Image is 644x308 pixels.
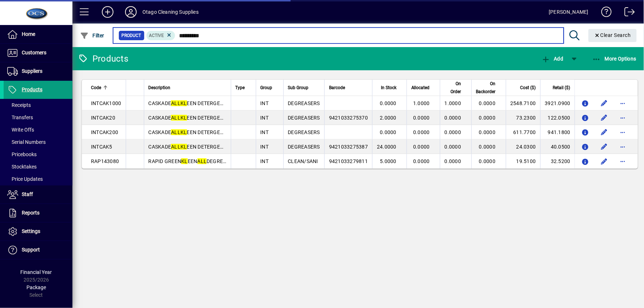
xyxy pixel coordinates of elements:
[4,161,72,173] a: Stocktakes
[598,141,610,153] button: Edit
[4,173,72,185] a: Price Updates
[445,80,461,96] span: On Order
[506,111,540,125] td: 73.2300
[506,154,540,168] td: 19.5100
[414,115,430,121] span: 0.0000
[91,158,119,164] span: RAP143080
[22,247,40,253] span: Support
[540,111,575,125] td: 122.0500
[7,176,43,182] span: Price Updates
[261,129,269,135] span: INT
[380,115,397,121] span: 2.0000
[122,32,141,39] span: Product
[7,127,34,133] span: Write Offs
[261,84,279,92] div: Group
[22,87,42,92] span: Products
[4,136,72,148] a: Serial Numbers
[414,144,430,150] span: 0.0000
[149,129,257,135] span: CASKADE EEN DETERGENT DEGREASER
[445,100,461,106] span: 1.0000
[261,100,269,106] span: INT
[4,204,72,222] a: Reports
[591,52,639,65] button: More Options
[506,96,540,111] td: 2548.7100
[445,80,468,96] div: On Order
[91,84,121,92] div: Code
[149,84,227,92] div: Description
[7,102,31,108] span: Receipts
[198,158,207,164] em: ALL
[598,97,610,109] button: Edit
[149,144,257,150] span: CASKADE EEN DETERGENT DEGREASER
[91,144,112,150] span: INTCAK5
[377,84,403,92] div: In Stock
[96,5,119,18] button: Add
[329,158,368,164] span: 9421033279811
[4,124,72,136] a: Write Offs
[445,144,461,150] span: 0.0000
[261,144,269,150] span: INT
[617,112,629,124] button: More options
[4,62,72,80] a: Suppliers
[261,158,269,164] span: INT
[7,151,37,157] span: Pricebooks
[236,84,245,92] span: Type
[142,6,199,18] div: Otago Cleaning Supplies
[4,111,72,124] a: Transfers
[479,158,496,164] span: 0.0000
[540,96,575,111] td: 3921.0900
[149,158,236,164] span: RAPID GREEN EEN DEGREASER
[149,115,257,121] span: CASKADE EEN DETERGENT DEGREASER
[598,155,610,167] button: Edit
[540,125,575,140] td: 941.1800
[596,1,612,25] a: Knowledge Base
[479,115,496,121] span: 0.0000
[506,140,540,154] td: 24.0300
[445,129,461,135] span: 0.0000
[4,148,72,161] a: Pricebooks
[261,84,273,92] span: Group
[78,53,128,64] div: Products
[329,84,345,92] span: Barcode
[7,164,37,170] span: Stocktakes
[549,6,589,18] div: [PERSON_NAME]
[288,115,320,121] span: DEGREASERS
[261,115,269,121] span: INT
[541,56,563,62] span: Add
[288,84,320,92] div: Sub Group
[149,84,171,92] span: Description
[619,1,635,25] a: Logout
[540,154,575,168] td: 32.5200
[288,84,309,92] span: Sub Group
[4,99,72,111] a: Receipts
[329,144,368,150] span: 9421033275387
[288,158,319,164] span: CLEAN/SANI
[380,158,397,164] span: 5.0000
[593,56,637,62] span: More Options
[80,33,104,38] span: Filter
[506,125,540,140] td: 611.7700
[171,144,180,150] em: ALL
[617,141,629,153] button: More options
[380,100,397,106] span: 0.0000
[381,84,396,92] span: In Stock
[180,129,187,135] em: KL
[22,50,46,55] span: Customers
[22,68,42,74] span: Suppliers
[380,129,397,135] span: 0.0000
[22,31,35,37] span: Home
[288,144,320,150] span: DEGREASERS
[377,144,396,150] span: 24.0000
[22,228,40,234] span: Settings
[180,115,187,121] em: KL
[236,84,252,92] div: Type
[414,100,430,106] span: 1.0000
[594,32,631,38] span: Clear Search
[4,44,72,62] a: Customers
[288,100,320,106] span: DEGREASERS
[598,112,610,124] button: Edit
[7,139,46,145] span: Serial Numbers
[91,115,115,121] span: INTCAK20
[119,5,142,18] button: Profile
[598,126,610,138] button: Edit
